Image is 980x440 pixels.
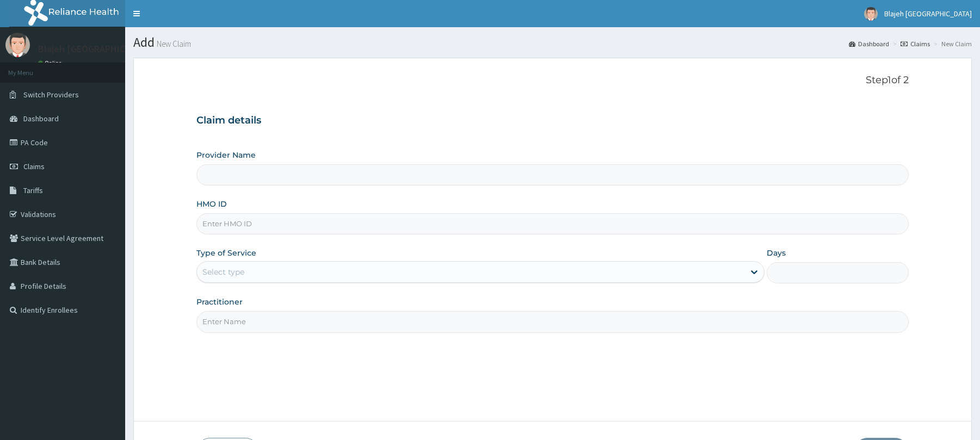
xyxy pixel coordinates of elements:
a: Online [38,59,64,67]
input: Enter Name [196,311,908,332]
small: New Claim [155,40,191,48]
span: Tariffs [23,185,43,195]
p: Step 1 of 2 [196,75,908,86]
div: Select type [202,267,244,277]
label: Type of Service [196,247,256,258]
h3: Claim details [196,115,908,127]
label: Provider Name [196,150,256,160]
input: Enter HMO ID [196,213,908,234]
h1: Add [133,35,972,49]
a: Dashboard [849,39,889,48]
img: User Image [864,7,878,21]
span: Switch Providers [23,90,79,100]
label: Practitioner [196,296,243,307]
label: Days [767,247,786,258]
span: Claims [23,162,45,171]
p: Blajeh [GEOGRAPHIC_DATA] [38,44,157,54]
label: HMO ID [196,199,227,209]
span: Blajeh [GEOGRAPHIC_DATA] [884,9,972,18]
span: Dashboard [23,114,59,123]
a: Claims [901,39,930,48]
li: New Claim [931,39,972,48]
img: User Image [5,33,30,57]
